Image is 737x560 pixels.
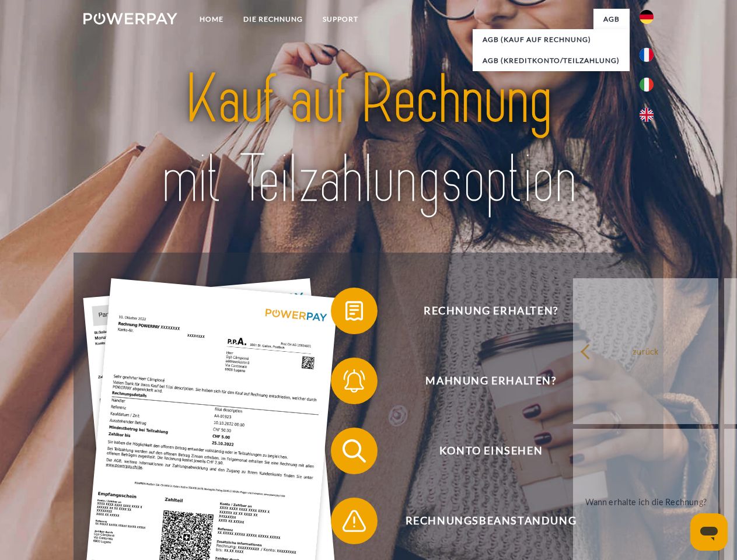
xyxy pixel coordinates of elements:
button: Rechnung erhalten? [331,288,634,334]
span: Rechnungsbeanstandung [348,498,634,544]
a: SUPPORT [313,9,368,30]
img: qb_warning.svg [340,506,369,535]
img: en [640,108,654,122]
a: AGB (Kauf auf Rechnung) [473,29,630,50]
div: Wann erhalte ich die Rechnung? [580,494,711,509]
span: Mahnung erhalten? [348,358,634,404]
button: Rechnungsbeanstandung [331,498,634,544]
a: agb [593,9,630,30]
img: de [640,10,654,24]
button: Mahnung erhalten? [331,358,634,404]
span: Rechnung erhalten? [348,288,634,334]
a: DIE RECHNUNG [233,9,313,30]
div: zurück [580,343,711,359]
img: qb_bill.svg [340,296,369,325]
img: it [640,78,654,92]
a: AGB (Kreditkonto/Teilzahlung) [473,50,630,71]
img: qb_bell.svg [340,366,369,395]
button: Konto einsehen [331,428,634,474]
img: qb_search.svg [340,436,369,466]
span: Konto einsehen [348,428,634,474]
img: title-powerpay_de.svg [111,56,626,223]
iframe: Schaltfläche zum Öffnen des Messaging-Fensters [690,513,728,551]
a: Home [190,9,233,30]
img: logo-powerpay-white.svg [83,13,177,24]
img: fr [640,48,654,62]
